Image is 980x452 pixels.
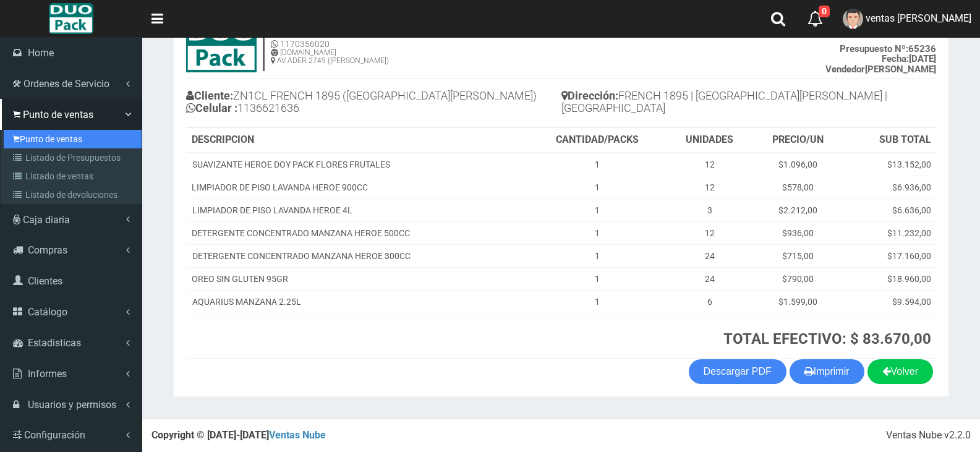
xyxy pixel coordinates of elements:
[187,153,528,176] td: SUAVIZANTE HEROE DOY PACK FLORES FRUTALES
[528,128,667,153] th: CANTIDAD/PACKS
[819,6,830,17] span: 0
[528,153,667,176] td: 1
[667,267,752,290] td: 24
[667,221,752,244] td: 12
[667,128,752,153] th: UNIDADES
[4,148,142,167] a: Listado de Presupuestos
[667,290,752,313] td: 6
[752,198,844,221] td: $2.212,00
[187,198,528,221] td: LIMPIADOR DE PISO LAVANDA HEROE 4L
[844,290,936,313] td: $9.594,00
[528,290,667,313] td: 1
[561,87,937,121] h4: FRENCH 1895 | [GEOGRAPHIC_DATA][PERSON_NAME] | [GEOGRAPHIC_DATA]
[528,198,667,221] td: 1
[271,30,389,49] h5: 1123346941 1170356020
[689,359,786,384] a: Descargar PDF
[528,221,667,244] td: 1
[844,176,936,198] td: $6.936,00
[28,306,67,318] span: Catálogo
[23,214,70,226] span: Caja diaria
[667,198,752,221] td: 3
[825,64,936,75] b: [PERSON_NAME]
[187,244,528,267] td: DETERGENTE CONCENTRADO MANZANA HEROE 300CC
[187,128,528,153] th: DESCRIPCION
[151,429,326,441] strong: Copyright © [DATE]-[DATE]
[840,43,908,54] strong: Presupuesto Nº:
[28,399,116,411] span: Usuarios y permisos
[186,89,233,102] b: Cliente:
[28,244,67,256] span: Compras
[882,53,936,64] b: [DATE]
[186,23,257,72] img: 15ec80cb8f772e35c0579ae6ae841c79.jpg
[844,267,936,290] td: $18.960,00
[186,87,561,121] h4: ZN1CL FRENCH 1895 ([GEOGRAPHIC_DATA][PERSON_NAME]) 1136621636
[187,267,528,290] td: OREO SIN GLUTEN 95GR
[4,130,142,148] a: Punto de ventas
[187,221,528,244] td: DETERGENTE CONCENTRADO MANZANA HEROE 500CC
[28,275,62,287] span: Clientes
[667,176,752,198] td: 12
[28,337,81,349] span: Estadisticas
[528,244,667,267] td: 1
[844,153,936,176] td: $13.152,00
[667,153,752,176] td: 12
[843,9,863,29] img: User Image
[187,290,528,313] td: AQUARIUS MANZANA 2.25L
[723,330,931,348] strong: TOTAL EFECTIVO: $ 83.670,00
[28,47,54,59] span: Home
[186,101,237,114] b: Celular :
[752,221,844,244] td: $936,00
[752,176,844,198] td: $578,00
[844,198,936,221] td: $6.636,00
[4,167,142,185] a: Listado de ventas
[866,12,971,24] span: ventas [PERSON_NAME]
[840,43,936,54] b: 65236
[790,359,864,384] button: Imprimir
[528,267,667,290] td: 1
[28,368,67,380] span: Informes
[752,267,844,290] td: $790,00
[844,221,936,244] td: $11.232,00
[4,185,142,204] a: Listado de devoluciones
[269,429,326,441] a: Ventas Nube
[886,429,971,443] div: Ventas Nube v2.2.0
[752,244,844,267] td: $715,00
[187,176,528,198] td: LIMPIADOR DE PISO LAVANDA HEROE 900CC
[667,244,752,267] td: 24
[752,290,844,313] td: $1.599,00
[752,153,844,176] td: $1.096,00
[561,89,618,102] b: Dirección:
[528,176,667,198] td: 1
[49,3,93,34] img: Logo grande
[844,128,936,153] th: SUB TOTAL
[271,49,389,65] h6: [DOMAIN_NAME] AV ADER 2749 ([PERSON_NAME])
[882,53,909,64] strong: Fecha:
[752,128,844,153] th: PRECIO/UN
[23,109,93,121] span: Punto de ventas
[825,64,865,75] strong: Vendedor
[23,78,109,90] span: Ordenes de Servicio
[867,359,933,384] a: Volver
[844,244,936,267] td: $17.160,00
